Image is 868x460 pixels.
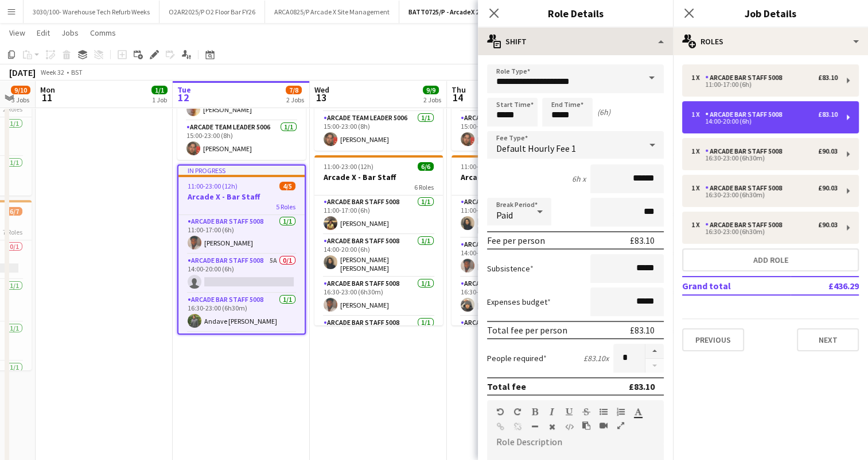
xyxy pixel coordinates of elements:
[451,277,580,316] app-card-role: Arcade Bar Staff 50081/116:30-23:00 (6h30m)[PERSON_NAME]
[461,162,511,171] span: 11:00-23:00 (12h)
[818,110,838,118] div: £83.10
[645,344,664,359] button: Increase
[673,28,868,55] div: Roles
[90,28,116,38] span: Comms
[487,235,545,246] div: Fee per person
[496,407,504,416] button: Undo
[37,28,50,38] span: Edit
[682,277,791,295] td: Grand total
[629,381,655,392] div: £83.10
[572,174,586,184] div: 6h x
[691,155,838,161] div: 16:30-23:00 (6h30m)
[11,95,30,104] div: 3 Jobs
[450,91,466,104] span: 14
[451,195,580,238] app-card-role: Arcade Bar Staff 50081/111:00-17:00 (6h)[PERSON_NAME] [PERSON_NAME]
[487,297,551,307] label: Expenses budget
[314,112,443,151] app-card-role: Arcade Team Leader 50061/115:00-23:00 (8h)[PERSON_NAME]
[24,1,159,23] button: 3030/100- Warehouse Tech Refurb Weeks
[630,235,655,246] div: £83.10
[617,421,625,430] button: Fullscreen
[9,67,36,78] div: [DATE]
[682,248,859,271] button: Add role
[705,184,787,192] div: Arcade Bar Staff 5008
[818,184,838,192] div: £90.03
[38,68,67,76] span: Week 32
[691,147,705,155] div: 1 x
[85,25,120,40] a: Comms
[705,74,787,82] div: Arcade Bar Staff 5008
[40,85,55,95] span: Mon
[178,254,305,293] app-card-role: Arcade Bar Staff 50085A0/114:00-20:00 (6h)
[691,118,838,124] div: 14:00-20:00 (6h)
[691,192,838,198] div: 16:30-23:00 (6h30m)
[582,421,590,430] button: Paste as plain text
[451,172,580,182] h3: Arcade X - Bar Staff
[314,277,443,316] app-card-role: Arcade Bar Staff 50081/116:30-23:00 (6h30m)[PERSON_NAME]
[159,1,265,23] button: O2AR2025/P O2 Floor Bar FY26
[451,112,580,151] app-card-role: Arcade Team Leader 50061/115:00-23:00 (8h)[PERSON_NAME]
[151,86,168,94] span: 1/1
[630,324,655,336] div: £83.10
[797,328,859,351] button: Next
[691,74,705,82] div: 1 x
[178,166,305,175] div: In progress
[634,407,642,416] button: Text Color
[423,95,441,104] div: 2 Jobs
[178,191,305,202] h3: Arcade X - Bar Staff
[818,221,838,229] div: £90.03
[487,263,534,274] label: Subsistence
[176,91,191,104] span: 12
[531,407,539,416] button: Bold
[691,110,705,118] div: 1 x
[565,422,573,431] button: HTML Code
[418,162,434,171] span: 6/6
[478,6,673,21] h3: Role Details
[188,182,238,190] span: 11:00-23:00 (12h)
[597,107,610,117] div: (6h)
[705,221,787,229] div: Arcade Bar Staff 5008
[691,184,705,192] div: 1 x
[691,221,705,229] div: 1 x
[61,28,79,38] span: Jobs
[57,25,83,40] a: Jobs
[6,207,22,216] span: 6/7
[487,324,567,336] div: Total fee per person
[276,202,295,211] span: 5 Roles
[691,229,838,235] div: 16:30-23:00 (6h30m)
[583,353,609,363] div: £83.10 x
[314,235,443,277] app-card-role: Arcade Bar Staff 50081/114:00-20:00 (6h)[PERSON_NAME] [PERSON_NAME]
[513,407,521,416] button: Redo
[487,381,526,392] div: Total fee
[423,86,439,94] span: 9/9
[71,68,83,76] div: BST
[548,407,556,416] button: Italic
[705,110,787,118] div: Arcade Bar Staff 5008
[451,155,580,325] app-job-card: 11:00-23:00 (12h)6/6Arcade X - Bar Staff6 RolesArcade Bar Staff 50081/111:00-17:00 (6h)[PERSON_NA...
[314,195,443,235] app-card-role: Arcade Bar Staff 50081/111:00-17:00 (6h)[PERSON_NAME]
[3,105,22,113] span: 2 Roles
[548,422,556,431] button: Clear Formatting
[414,183,434,191] span: 6 Roles
[682,328,744,351] button: Previous
[9,28,25,38] span: View
[478,28,673,55] div: Shift
[673,6,868,21] h3: Job Details
[5,25,30,40] a: View
[314,316,443,359] app-card-role: Arcade Bar Staff 50081/1
[451,85,466,95] span: Thu
[565,407,573,416] button: Underline
[600,407,608,416] button: Unordered List
[531,422,539,431] button: Horizontal Line
[279,182,295,190] span: 4/5
[314,155,443,325] app-job-card: 11:00-23:00 (12h)6/6Arcade X - Bar Staff6 RolesArcade Bar Staff 50081/111:00-17:00 (6h)[PERSON_NA...
[582,407,590,416] button: Strikethrough
[496,143,576,154] span: Default Hourly Fee 1
[818,74,838,82] div: £83.10
[286,95,304,104] div: 2 Jobs
[38,91,55,104] span: 11
[313,91,329,104] span: 13
[265,1,399,23] button: ARCA0825/P Arcade X Site Management
[705,147,787,155] div: Arcade Bar Staff 5008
